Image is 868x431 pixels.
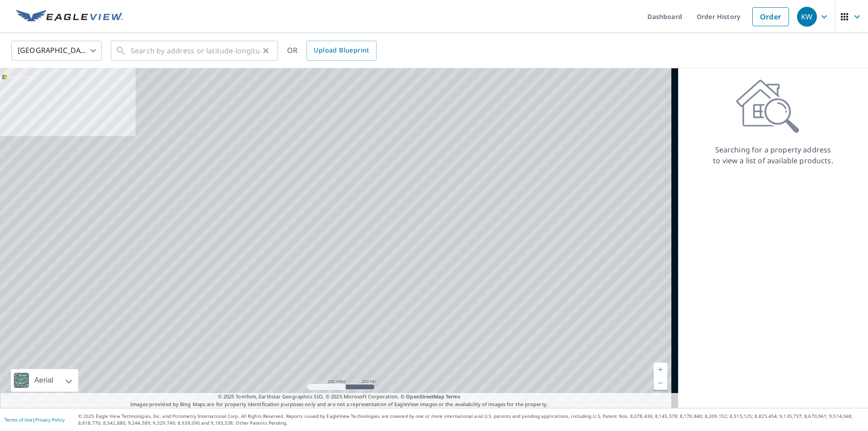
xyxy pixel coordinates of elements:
[752,7,789,26] a: Order
[654,376,667,390] a: Current Level 5, Zoom Out
[314,45,369,56] span: Upload Blueprint
[16,10,123,24] img: EV Logo
[259,44,272,57] button: Clear
[797,7,817,27] div: KW
[11,38,102,63] div: [GEOGRAPHIC_DATA]
[131,38,259,63] input: Search by address or latitude-longitude
[654,363,667,376] a: Current Level 5, Zoom In
[5,417,65,422] p: |
[5,417,33,423] a: Terms of Use
[446,393,461,400] a: Terms
[218,393,461,401] span: © 2025 TomTom, Earthstar Geographics SIO, © 2025 Microsoft Corporation, ©
[406,393,444,400] a: OpenStreetMap
[35,417,65,423] a: Privacy Policy
[287,41,377,61] div: OR
[307,41,376,61] a: Upload Blueprint
[11,369,78,392] div: Aerial
[712,144,834,166] p: Searching for a property address to view a list of available products.
[78,413,863,426] p: © 2025 Eagle View Technologies, Inc. and Pictometry International Corp. All Rights Reserved. Repo...
[32,369,56,392] div: Aerial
